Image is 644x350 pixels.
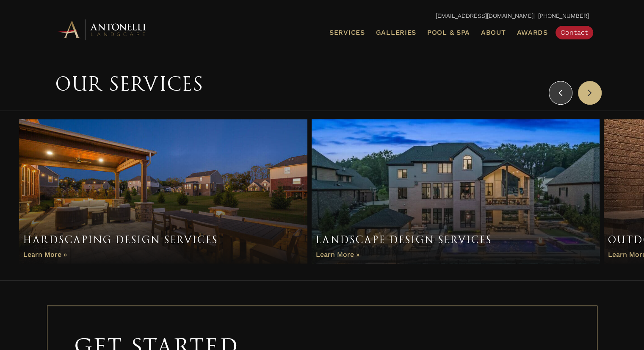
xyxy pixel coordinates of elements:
a: Services [326,27,368,38]
div: Item 3 of 3 [310,119,602,263]
span: About [481,29,506,36]
span: Awards [517,28,547,36]
a: About [478,27,509,38]
span: Services [329,29,365,36]
a: Awards [513,27,551,38]
a: Pool & Spa [424,27,473,38]
span: Our Services [55,72,204,95]
p: | [PHONE_NUMBER] [55,11,589,22]
span: Contact [561,28,588,36]
a: Galleries [373,27,420,38]
span: Pool & Spa [427,28,470,36]
span: Galleries [376,28,416,36]
a: Hardscaping Design Services [19,119,307,263]
a: [EMAIL_ADDRESS][DOMAIN_NAME] [436,12,533,19]
div: Item 2 of 3 [17,119,309,263]
img: Antonelli Horizontal Logo [55,18,149,41]
a: Contact [556,26,593,39]
a: Landscape Design Services [312,119,600,263]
